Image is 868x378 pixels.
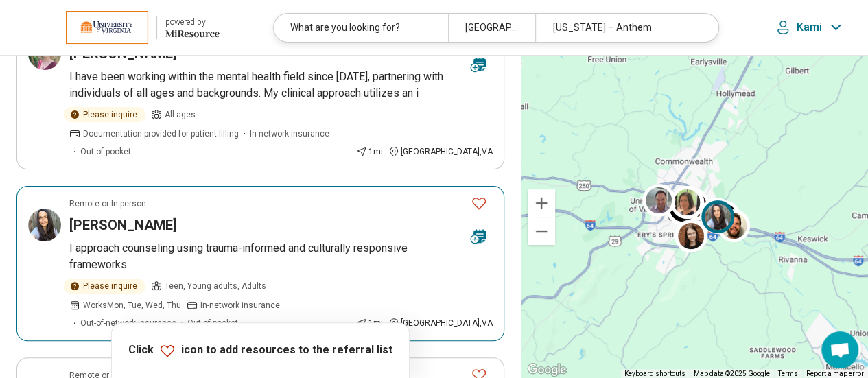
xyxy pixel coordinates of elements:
[528,189,555,217] button: Zoom in
[83,299,181,311] span: Works Mon, Tue, Wed, Thu
[165,108,196,121] span: All ages
[465,189,493,217] button: Favorite
[701,199,734,232] div: 4
[250,128,329,140] span: In-network insurance
[187,317,238,329] span: Out-of-pocket
[165,16,220,28] div: powered by
[778,370,798,377] a: Terms (opens in new tab)
[165,280,266,292] span: Teen, Young adults, Adults
[694,370,770,377] span: Map data ©2025 Google
[64,107,145,122] div: Please inquire
[66,11,148,44] img: University of Virginia
[356,145,383,158] div: 1 mi
[64,279,145,294] div: Please inquire
[69,215,177,235] h3: [PERSON_NAME]
[821,331,858,368] div: Open chat
[274,14,448,42] div: What are you looking for?
[535,14,709,42] div: [US_STATE] – Anthem
[806,370,864,377] a: Report a map error
[797,21,822,34] p: Kami
[528,217,555,245] button: Zoom out
[83,128,239,140] span: Documentation provided for patient filling
[356,317,383,329] div: 1 mi
[448,14,535,42] div: [GEOGRAPHIC_DATA], [GEOGRAPHIC_DATA]
[69,198,146,210] p: Remote or In-person
[69,240,493,273] p: I approach counseling using trauma-informed and culturally responsive frameworks.
[200,299,280,311] span: In-network insurance
[128,342,392,359] p: Click icon to add resources to the referral list
[69,69,493,102] p: I have been working within the mental health field since [DATE], partnering with individuals of a...
[80,145,131,158] span: Out-of-pocket
[80,317,176,329] span: Out-of-network insurance
[22,11,220,44] a: University of Virginiapowered by
[388,317,493,329] div: [GEOGRAPHIC_DATA] , VA
[388,145,493,158] div: [GEOGRAPHIC_DATA] , VA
